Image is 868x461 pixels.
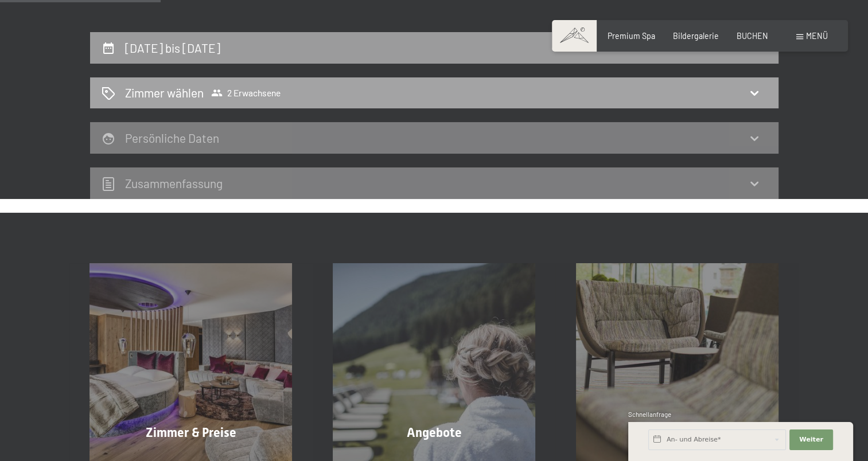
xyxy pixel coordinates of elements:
[323,257,418,269] span: Einwilligung Marketing*
[125,131,219,145] h2: Persönliche Daten
[627,436,629,444] span: 1
[407,425,462,440] span: Angebote
[789,429,833,450] button: Weiter
[125,84,204,101] h2: Zimmer wählen
[125,176,223,190] h2: Zusammen­fassung
[608,31,655,41] a: Premium Spa
[628,411,671,418] span: Schnellanfrage
[799,435,823,444] span: Weiter
[125,41,220,55] h2: [DATE] bis [DATE]
[673,31,719,41] a: Bildergalerie
[737,31,768,41] a: BUCHEN
[146,425,236,440] span: Zimmer & Preise
[806,31,828,41] span: Menü
[211,87,281,99] span: 2 Erwachsene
